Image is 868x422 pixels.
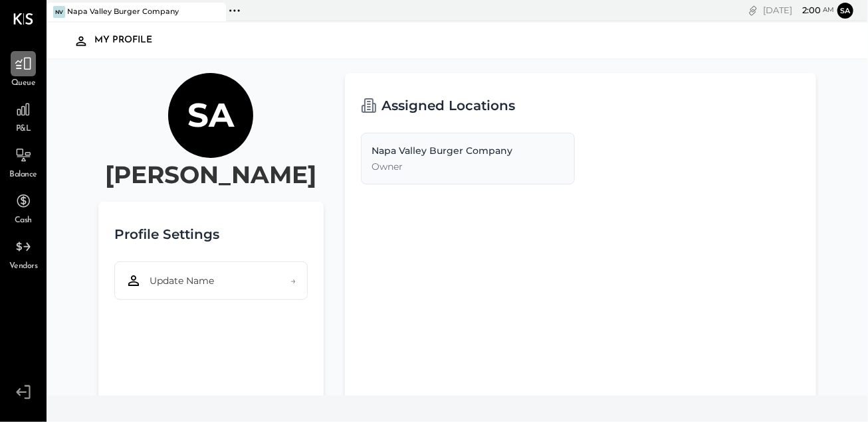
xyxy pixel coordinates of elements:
a: Cash [1,188,46,227]
span: am [823,5,834,15]
span: Cash [15,215,32,227]
div: copy link [746,3,760,17]
span: Queue [11,78,36,90]
h2: Assigned Locations [382,89,516,122]
span: 2 : 00 [794,4,821,17]
span: Balance [9,169,37,181]
div: Napa Valley Burger Company [67,7,179,17]
span: → [291,274,296,287]
button: Update Name→ [114,261,308,300]
h2: [PERSON_NAME] [105,158,316,191]
a: Balance [1,143,46,181]
a: Vendors [1,234,46,273]
span: P&L [16,123,31,135]
div: Napa Valley Burger Company [372,144,564,157]
div: Owner [372,160,564,173]
a: P&L [1,97,46,135]
div: NV [53,6,65,18]
h1: Sa [187,95,234,136]
div: My Profile [94,30,165,51]
a: Queue [1,51,46,90]
div: [DATE] [763,4,834,17]
span: Vendors [9,261,38,273]
span: Update Name [150,274,214,287]
button: Sa [837,3,853,19]
h2: Profile Settings [114,218,219,251]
